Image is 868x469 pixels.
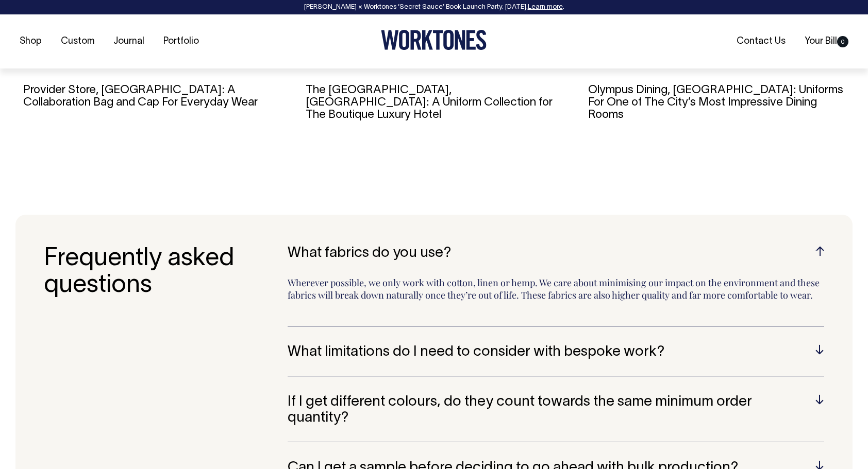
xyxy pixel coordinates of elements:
[288,246,824,262] h5: What fabrics do you use?
[837,36,848,47] span: 0
[10,4,858,11] div: [PERSON_NAME] × Worktones ‘Secret Sauce’ Book Launch Party, [DATE]. .
[159,33,203,50] a: Portfolio
[732,33,790,50] a: Contact Us
[288,394,824,426] h5: If I get different colours, do they count towards the same minimum order quantity?
[800,33,853,50] a: Your Bill0
[288,344,824,360] h5: What limitations do I need to consider with bespoke work?
[528,4,563,10] a: Learn more
[109,33,148,50] a: Journal
[288,276,824,310] p: Wherever possible, we only work with cotton, linen or hemp. We care about minimising our impact o...
[588,85,843,120] a: Olympus Dining, [GEOGRAPHIC_DATA]: Uniforms For One of The City’s Most Impressive Dining Rooms
[57,33,98,50] a: Custom
[306,85,553,120] a: The [GEOGRAPHIC_DATA], [GEOGRAPHIC_DATA]: A Uniform Collection for The Boutique Luxury Hotel
[15,33,46,50] a: Shop
[23,85,258,108] a: Provider Store, [GEOGRAPHIC_DATA]: A Collaboration Bag and Cap For Everyday Wear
